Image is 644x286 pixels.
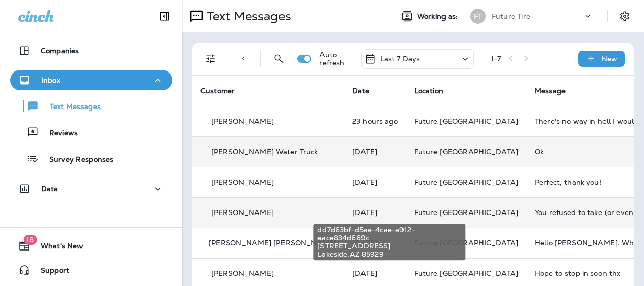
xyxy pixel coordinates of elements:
p: Sep 21, 2025 08:21 AM [352,117,398,125]
p: Data [41,185,58,193]
p: Text Messages [39,102,101,112]
p: Companies [41,47,79,55]
p: [PERSON_NAME] [211,117,274,125]
button: Companies [10,41,172,61]
button: Survey Responses [10,148,172,169]
p: Last 7 Days [380,55,420,63]
p: Future Tire [492,12,531,20]
p: Sep 16, 2025 08:39 AM [352,269,398,277]
button: Inbox [10,70,172,90]
p: [PERSON_NAME] Water Truck [211,148,318,156]
button: Data [10,178,172,199]
p: Sep 19, 2025 10:36 AM [352,178,398,186]
p: Auto refresh [319,51,345,67]
span: Support [30,266,69,278]
p: New [601,55,617,63]
span: 18 [23,235,37,245]
span: Future [GEOGRAPHIC_DATA] [414,147,518,156]
p: [PERSON_NAME] [211,269,274,277]
p: Inbox [41,76,60,84]
span: dd7d63bf-d5ae-4cae-a912-eace834d669c [317,226,461,242]
span: Future [GEOGRAPHIC_DATA] [414,269,518,278]
span: Lakeside , AZ 85929 [317,250,461,258]
span: Date [352,86,370,95]
p: Reviews [39,129,78,138]
button: Settings [616,7,634,25]
p: [PERSON_NAME] [PERSON_NAME] [209,239,336,247]
span: Future [GEOGRAPHIC_DATA] [414,208,518,217]
p: Survey Responses [39,155,113,165]
span: Future [GEOGRAPHIC_DATA] [414,117,518,126]
span: What's New [30,242,83,254]
button: Support [10,260,172,280]
span: [STREET_ADDRESS] [317,242,461,250]
button: Filters [200,49,221,69]
button: Search Messages [269,49,289,69]
span: Message [535,86,566,95]
p: Text Messages [203,9,291,24]
button: Reviews [10,122,172,143]
p: Sep 20, 2025 04:20 PM [352,148,398,156]
span: Future [GEOGRAPHIC_DATA] [414,177,518,187]
button: Collapse Sidebar [150,6,179,26]
div: FT [470,9,486,24]
p: [PERSON_NAME] [211,178,274,186]
button: Text Messages [10,95,172,117]
span: Working as: [417,12,460,21]
p: [PERSON_NAME] [211,208,274,217]
div: 1 - 7 [491,55,501,63]
button: 18What's New [10,236,172,256]
span: Customer [200,86,235,95]
p: Sep 17, 2025 10:23 AM [352,208,398,217]
span: Location [414,86,444,95]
